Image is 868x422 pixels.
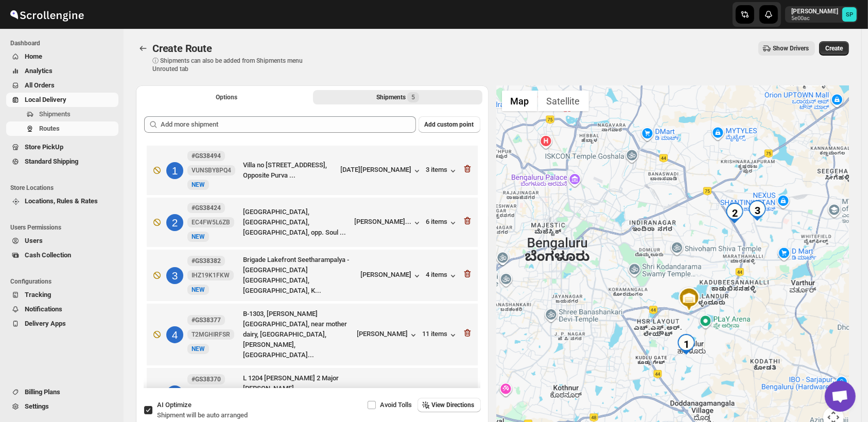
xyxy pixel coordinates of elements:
button: Tracking [6,288,118,302]
button: Shipments [6,107,118,121]
text: SP [846,11,853,18]
div: 2 [724,203,745,223]
span: Create Route [152,42,212,55]
button: View Directions [418,398,481,412]
span: Notifications [25,305,62,313]
b: #GS38424 [192,204,221,212]
span: Add custom point [425,120,474,129]
div: Open chat [825,381,856,412]
div: 3 [166,267,183,284]
span: Store Locations [10,184,118,192]
button: Notifications [6,302,118,316]
div: [GEOGRAPHIC_DATA], [GEOGRAPHIC_DATA], [GEOGRAPHIC_DATA], opp. Soul ... [243,207,351,238]
span: Avoid Tolls [380,401,412,409]
button: Users [6,234,118,248]
button: Create [819,41,849,56]
span: Cash Collection [25,251,71,259]
span: AI Optimize [157,401,192,409]
span: Store PickUp [25,143,63,151]
button: Routes [136,41,150,56]
button: [DATE][PERSON_NAME] [341,166,422,176]
b: #GS38382 [192,257,221,265]
span: Users [25,237,43,244]
p: [PERSON_NAME] [791,7,838,15]
button: Billing Plans [6,385,118,399]
button: [PERSON_NAME]... [355,218,422,228]
button: Show Drivers [758,41,815,56]
span: Show Drivers [773,44,809,52]
p: ⓘ Shipments can also be added from Shipments menu Unrouted tab [152,57,315,73]
img: ScrollEngine [8,2,85,27]
span: T2MGHIRFSR [192,330,230,339]
div: B-1303, [PERSON_NAME][GEOGRAPHIC_DATA], near mother dairy, [GEOGRAPHIC_DATA], [PERSON_NAME], [GEO... [243,309,353,360]
button: Add custom point [419,116,480,133]
span: IHZ19K1FKW [192,271,230,279]
span: Create [825,44,843,52]
button: Analytics [6,64,118,78]
button: All Orders [6,78,118,93]
button: [PERSON_NAME] [361,271,422,281]
span: NEW [192,233,205,240]
div: 3 [747,200,768,221]
button: 6 items [426,218,458,228]
button: 3 items [426,166,458,176]
button: 11 items [423,330,458,340]
div: L 1204 [PERSON_NAME] 2 Major [PERSON_NAME][GEOGRAPHIC_DATA], [GEOGRAPHIC_DATA]... [243,373,357,414]
span: Tracking [25,291,51,298]
button: 4 items [426,271,458,281]
p: 5e00ac [791,15,838,22]
span: Local Delivery [25,96,66,103]
b: #GS38370 [192,376,221,383]
div: Villa no [STREET_ADDRESS], Opposite Purva ... [243,160,337,181]
div: Brigade Lakefront Seetharampalya - [GEOGRAPHIC_DATA] [GEOGRAPHIC_DATA], [GEOGRAPHIC_DATA], K... [243,255,357,296]
span: NEW [192,181,205,188]
button: All Route Options [142,90,311,104]
span: Dashboard [10,39,118,47]
button: Show satellite imagery [538,91,589,111]
button: Locations, Rules & Rates [6,194,118,208]
span: Users Permissions [10,223,118,232]
button: Delivery Apps [6,316,118,331]
span: Delivery Apps [25,320,66,327]
div: [PERSON_NAME]... [355,218,412,225]
span: Configurations [10,277,118,286]
div: 5 [166,385,183,402]
div: 4 [166,326,183,343]
b: #GS38377 [192,316,221,324]
span: 5 [411,93,415,101]
span: All Orders [25,81,55,89]
div: Shipments [376,92,419,102]
span: Home [25,52,42,60]
span: Routes [39,125,60,132]
button: Home [6,49,118,64]
span: Sulakshana Pundle [842,7,857,22]
span: NEW [192,345,205,353]
input: Add more shipment [161,116,416,133]
div: 1 [166,162,183,179]
div: Selected Shipments [136,108,489,392]
div: 2 [166,214,183,231]
span: EC4FW5L6ZB [192,218,230,226]
button: Settings [6,399,118,414]
span: Billing Plans [25,388,60,396]
span: Shipment will be auto arranged [157,411,248,419]
span: View Directions [432,401,475,409]
span: Shipments [39,110,71,118]
b: #GS38494 [192,152,221,160]
button: Cash Collection [6,248,118,262]
button: User menu [785,6,858,23]
button: Routes [6,121,118,136]
span: Settings [25,402,49,410]
span: Options [216,93,237,101]
span: NEW [192,286,205,293]
div: 1 [676,334,697,355]
span: Locations, Rules & Rates [25,197,98,205]
button: [PERSON_NAME] [357,330,419,340]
